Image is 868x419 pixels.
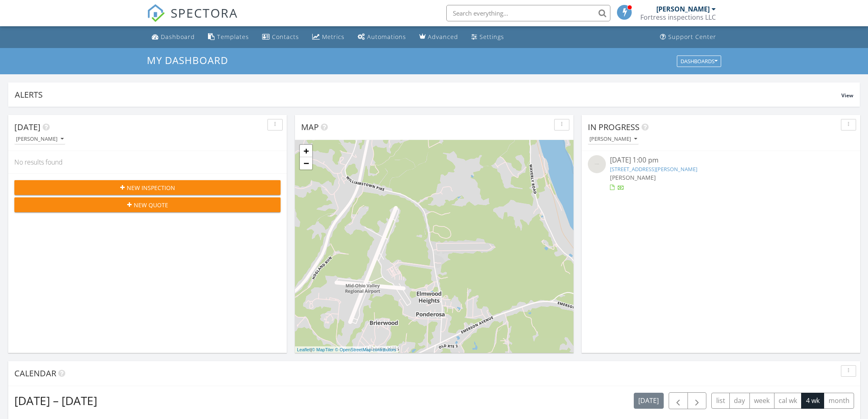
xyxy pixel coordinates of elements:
[367,33,406,41] div: Automations
[669,392,688,409] button: Previous
[610,155,832,165] div: [DATE] 1:00 pm
[416,30,461,45] a: Advanced
[634,393,664,409] button: [DATE]
[468,30,507,45] a: Settings
[801,393,824,409] button: 4 wk
[657,30,720,45] a: Support Center
[677,55,721,67] button: Dashboards
[161,33,195,41] div: Dashboard
[171,4,238,21] span: SPECTORA
[148,30,198,45] a: Dashboard
[841,92,853,99] span: View
[14,134,65,145] button: [PERSON_NAME]
[322,33,345,41] div: Metrics
[681,58,717,64] div: Dashboards
[309,30,348,45] a: Metrics
[589,136,637,142] div: [PERSON_NAME]
[656,5,710,13] div: [PERSON_NAME]
[480,33,504,41] div: Settings
[300,145,312,157] a: Zoom in
[14,197,281,212] button: New Quote
[749,393,774,409] button: week
[824,393,854,409] button: month
[335,347,396,352] a: © OpenStreetMap contributors
[205,30,252,45] a: Templates
[610,174,656,181] span: [PERSON_NAME]
[610,165,697,173] a: [STREET_ADDRESS][PERSON_NAME]
[8,151,287,173] div: No results found
[840,391,860,411] iframe: Intercom live chat
[428,33,458,41] div: Advanced
[147,11,238,28] a: SPECTORA
[300,157,312,169] a: Zoom out
[354,30,409,45] a: Automations (Basic)
[295,346,398,353] div: |
[588,155,854,192] a: [DATE] 1:00 pm [STREET_ADDRESS][PERSON_NAME] [PERSON_NAME]
[688,392,707,409] button: Next
[729,393,750,409] button: day
[217,33,249,41] div: Templates
[588,134,639,145] button: [PERSON_NAME]
[16,136,64,142] div: [PERSON_NAME]
[446,5,610,21] input: Search everything...
[14,368,56,379] span: Calendar
[774,393,802,409] button: cal wk
[272,33,299,41] div: Contacts
[312,347,334,352] a: © MapTiler
[127,183,175,192] span: New Inspection
[147,53,228,67] span: My Dashboard
[15,89,841,100] div: Alerts
[147,4,165,22] img: The Best Home Inspection Software - Spectora
[640,13,716,21] div: Fortress inspections LLC
[711,393,730,409] button: list
[588,155,606,173] img: streetview
[14,121,41,133] span: [DATE]
[134,201,168,209] span: New Quote
[14,392,97,409] h2: [DATE] – [DATE]
[668,33,716,41] div: Support Center
[259,30,302,45] a: Contacts
[297,347,311,352] a: Leaflet
[14,180,281,195] button: New Inspection
[301,121,319,133] span: Map
[588,121,640,133] span: In Progress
